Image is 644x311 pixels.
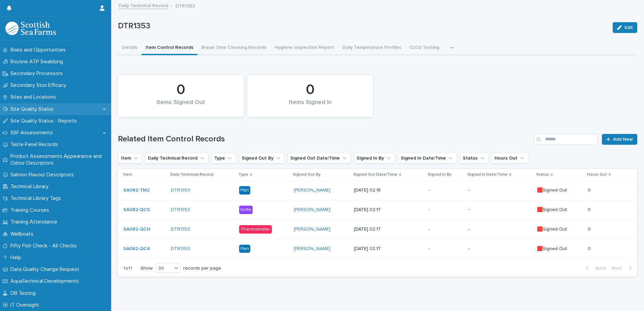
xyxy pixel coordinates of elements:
tr: SA082-QCS DTR1353 Knife[PERSON_NAME] [DATE] 02:17--🟥Signed Out00 [118,200,637,219]
p: Help [8,254,27,261]
span: Back [591,266,606,271]
p: Signed In Date/Time [468,171,508,178]
button: Hours Out [491,153,528,164]
a: SA082-QCH [123,227,150,232]
button: Back [580,265,609,271]
p: [DATE] 02:17 [354,246,423,252]
div: 0 [129,81,232,98]
p: Training Attendance [8,219,63,225]
p: [DATE] 02:17 [354,207,423,213]
input: Search [534,134,598,145]
h1: Related Item Control Records [118,134,531,144]
p: Show [140,266,153,271]
p: AquaTechnical Developments [8,278,84,284]
a: Add New [602,134,637,145]
p: Status [536,171,549,178]
p: DB Testing [8,290,41,297]
p: Technical Library [8,183,54,190]
p: - [428,187,463,193]
div: 0 [259,81,362,98]
p: Item [123,171,132,178]
tr: SA082-QCH DTR1353 Thermometer[PERSON_NAME] [DATE] 02:17--🟥Signed Out00 [118,219,637,239]
p: 🟥Signed Out [537,246,582,252]
button: Status [460,153,489,164]
a: Daily Technical Record [119,1,168,9]
p: Training Courses [8,207,55,213]
p: Type [238,171,248,178]
button: Daily Temperature Profiles [338,41,405,55]
p: Site Quality Status - Reports [8,118,82,124]
p: - [428,207,463,213]
div: 30 [156,265,172,272]
div: Knife [239,206,253,214]
p: 🟥Signed Out [537,207,582,213]
div: Thermometer [239,225,272,234]
p: Site Quality Status [8,106,59,112]
p: DTR1353 [175,2,195,9]
button: CLO2 Testing [405,41,443,55]
p: 0 [588,225,592,232]
a: DTR1353 [171,187,190,193]
p: Data Quality Change Request [8,266,85,273]
p: Wellboats [8,231,39,237]
p: Salmon Flavour Descriptors [8,172,79,178]
a: [PERSON_NAME] [294,207,330,213]
p: 1 of 1 [118,260,138,277]
p: 0 [588,206,592,213]
div: Pen [239,245,250,253]
p: DTR1353 [118,21,607,31]
p: [DATE] 02:17 [354,227,423,232]
button: Hygiene Inspection Report [270,41,338,55]
p: Technical Library Tags [8,195,66,202]
p: - [468,227,532,232]
span: Add New [613,137,633,142]
button: Edit [613,22,637,33]
button: Details [118,41,141,55]
p: - [468,207,532,213]
p: - [468,187,532,193]
div: Pen [239,186,250,195]
p: Secondary Processors [8,70,68,77]
p: records per page [183,266,221,271]
span: Edit [624,25,633,30]
button: Signed In Date/Time [398,153,457,164]
p: Routine ATP Swabbing [8,59,68,65]
p: Signed In By [428,171,451,178]
div: Items Signed In [259,99,362,113]
img: mMrefqRFQpe26GRNOUkG [5,22,56,35]
a: [PERSON_NAME] [294,246,330,252]
button: Signed Out By [239,153,285,164]
button: Break Time Cleaning Records [197,41,270,55]
a: DTR1353 [171,207,190,213]
p: Taste Panel Records [8,141,63,148]
button: Signed Out Date/Time [287,153,351,164]
a: [PERSON_NAME] [294,187,330,193]
p: - [468,246,532,252]
p: 🟥Signed Out [537,227,582,232]
button: Item Control Records [141,41,197,55]
p: 0 [588,245,592,252]
span: Next [611,266,626,271]
p: Secondary Stun Efficacy [8,82,72,89]
a: DTR1353 [171,227,190,232]
a: SA082-QC4 [123,246,150,252]
button: Next [609,265,637,271]
p: - [428,246,463,252]
p: Sites and Locations [8,94,61,100]
p: SSF Assessments [8,130,58,136]
p: Fifty Fish Check - All Checks [8,243,82,249]
p: IT Oversight [8,302,44,308]
button: Type [211,153,236,164]
p: Signed Out Date/Time [353,171,397,178]
div: Items Signed Out [129,99,232,113]
p: Daily Technical Record [170,171,214,178]
p: Hours Out [587,171,607,178]
p: [DATE] 02:18 [354,187,423,193]
p: 0 [588,186,592,193]
p: Risks and Opportunities [8,47,71,53]
a: [PERSON_NAME] [294,227,330,232]
p: Signed Out By [293,171,321,178]
button: Item [118,153,142,164]
tr: SA082-QC4 DTR1353 Pen[PERSON_NAME] [DATE] 02:17--🟥Signed Out00 [118,239,637,258]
